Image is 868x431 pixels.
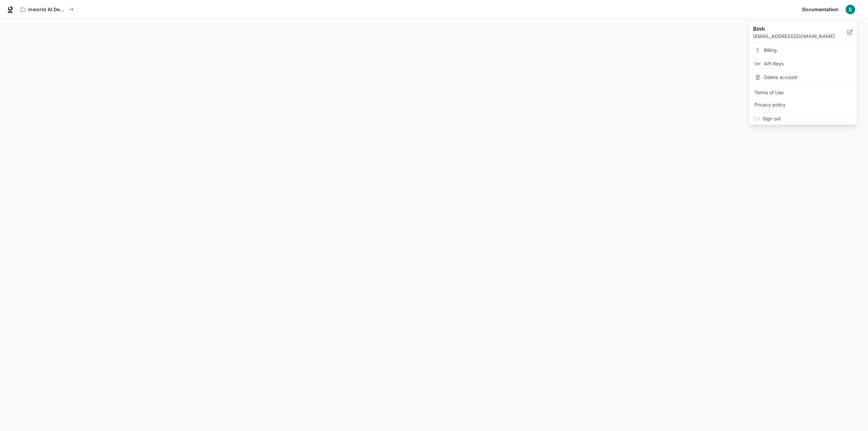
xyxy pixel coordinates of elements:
p: Binh [753,25,836,33]
span: Privacy policy [754,101,851,108]
a: Terms of Use [750,86,855,99]
div: Delete account [750,71,855,83]
a: Billing [750,44,855,56]
div: Binh[EMAIL_ADDRESS][DOMAIN_NAME] [749,22,857,43]
p: [EMAIL_ADDRESS][DOMAIN_NAME] [753,33,847,40]
div: Sign out [749,113,857,125]
a: Privacy policy [750,99,855,111]
span: Delete account [764,74,851,81]
span: Billing [764,47,851,54]
span: API Keys [764,60,851,67]
span: Terms of Use [754,89,851,96]
span: Sign out [763,115,851,122]
a: API Keys [750,58,855,70]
